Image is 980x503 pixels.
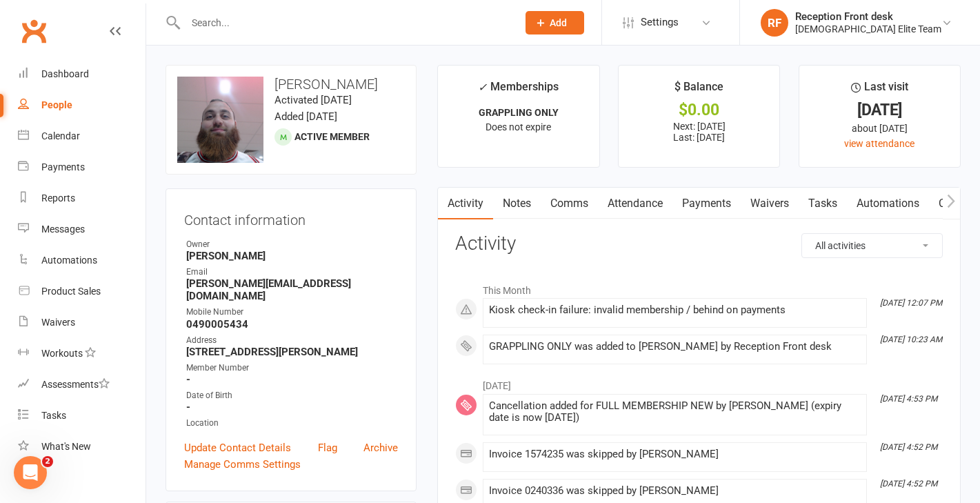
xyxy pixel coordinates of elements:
a: Payments [672,188,741,219]
strong: 0490005434 [186,318,398,331]
div: Owner [186,238,398,251]
input: Search... [181,13,508,32]
li: This Month [455,276,943,298]
a: Automations [847,188,929,219]
a: Calendar [18,121,146,152]
div: Location [186,417,398,430]
a: Archive [363,440,398,456]
i: [DATE] 10:23 AM [880,335,942,344]
time: Activated [DATE] [274,94,352,106]
a: Automations [18,245,146,276]
a: view attendance [844,138,914,149]
strong: - [186,401,398,413]
a: Assessments [18,369,146,400]
div: Kiosk check-in failure: invalid membership / behind on payments [489,304,861,316]
img: image1716878484.png [177,77,263,163]
div: Address [186,334,398,347]
strong: [PERSON_NAME][EMAIL_ADDRESS][DOMAIN_NAME] [186,277,398,302]
a: Waivers [741,188,799,219]
div: RF [761,9,788,37]
div: Invoice 0240336 was skipped by [PERSON_NAME] [489,485,861,497]
span: Add [550,17,567,28]
div: Cancellation added for FULL MEMBERSHIP NEW by [PERSON_NAME] (expiry date is now [DATE]) [489,400,861,424]
strong: GRAPPLING ONLY [479,107,559,118]
strong: [STREET_ADDRESS][PERSON_NAME] [186,346,398,358]
div: Reports [41,193,75,204]
div: Messages [41,224,85,235]
div: $0.00 [631,103,767,117]
div: Payments [41,161,85,172]
div: GRAPPLING ONLY was added to [PERSON_NAME] by Reception Front desk [489,341,861,353]
a: Reports [18,183,146,214]
div: Mobile Number [186,306,398,319]
div: Memberships [478,78,559,103]
i: ✓ [478,81,487,94]
h3: Activity [455,233,943,255]
a: Waivers [18,307,146,338]
div: People [41,99,72,110]
a: Comms [541,188,598,219]
a: Manage Comms Settings [184,456,301,473]
a: Product Sales [18,276,146,307]
a: Attendance [598,188,672,219]
div: Reception Front desk [795,10,941,23]
strong: - [186,373,398,386]
a: Messages [18,214,146,245]
div: Workouts [41,348,83,359]
i: [DATE] 4:52 PM [880,442,937,452]
h3: Contact information [184,207,398,228]
div: Waivers [41,317,75,328]
div: [DATE] [812,103,948,117]
a: Workouts [18,338,146,369]
h3: [PERSON_NAME] [177,77,405,92]
div: Email [186,266,398,279]
a: Payments [18,152,146,183]
iframe: Intercom live chat [14,456,47,489]
div: Member Number [186,362,398,375]
a: People [18,90,146,121]
div: Product Sales [41,286,101,297]
a: Tasks [18,400,146,431]
a: Clubworx [17,14,51,48]
div: Last visit [851,78,908,103]
a: Tasks [799,188,847,219]
a: Update Contact Details [184,440,291,456]
button: Add [526,11,584,34]
div: [DEMOGRAPHIC_DATA] Elite Team [795,23,941,35]
a: Flag [318,440,337,456]
li: [DATE] [455,371,943,393]
div: Dashboard [41,68,89,79]
div: Invoice 1574235 was skipped by [PERSON_NAME] [489,448,861,460]
i: [DATE] 4:52 PM [880,479,937,489]
span: 2 [42,456,53,467]
div: Assessments [41,379,110,390]
time: Added [DATE] [274,110,337,123]
span: Active member [294,131,370,142]
div: What's New [41,441,91,452]
i: [DATE] 4:53 PM [880,394,937,404]
a: Dashboard [18,59,146,90]
a: Activity [438,188,493,219]
div: $ Balance [674,78,723,103]
div: Date of Birth [186,389,398,402]
strong: [PERSON_NAME] [186,250,398,262]
p: Next: [DATE] Last: [DATE] [631,121,767,143]
span: Does not expire [486,121,551,132]
i: [DATE] 12:07 PM [880,298,942,308]
div: Automations [41,255,97,266]
div: Calendar [41,130,80,141]
span: Settings [641,7,679,38]
a: Notes [493,188,541,219]
div: Tasks [41,410,66,421]
a: What's New [18,431,146,462]
div: about [DATE] [812,121,948,136]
